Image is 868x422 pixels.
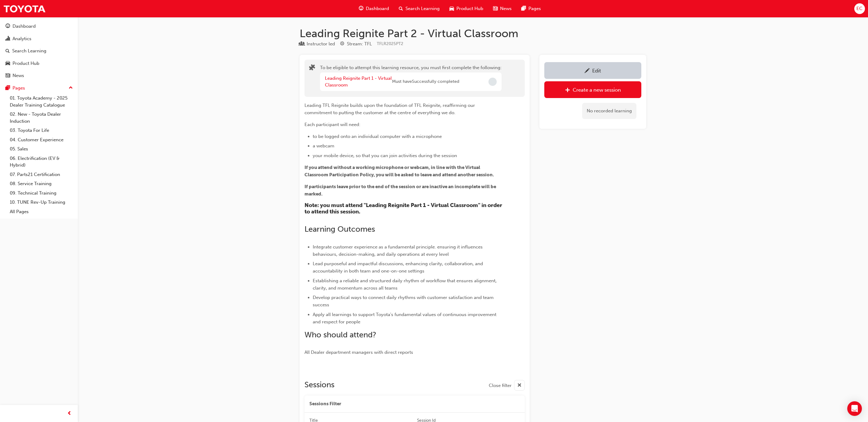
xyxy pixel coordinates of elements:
[320,64,502,92] div: To be eligible to attempt this learning resource, you must first complete the following:
[13,23,36,30] div: Dashboard
[304,122,360,127] span: Each participant will need:
[7,126,75,135] a: 03. Toyota For Life
[304,330,376,339] span: Who should attend?
[517,2,546,15] a: pages-iconPages
[517,382,522,389] span: cross-icon
[585,68,590,74] span: pencil-icon
[565,87,570,93] span: plus-icon
[854,3,865,14] button: EC
[354,2,394,15] a: guage-iconDashboard
[3,2,46,16] img: Trak
[489,382,512,389] span: Close filter
[7,179,75,188] a: 08. Service Training
[2,45,75,57] a: Search Learning
[2,70,75,81] a: News
[856,5,863,12] span: EC
[7,154,75,170] a: 06. Electrification (EV & Hybrid)
[300,40,335,48] div: Type
[12,47,46,55] div: Search Learning
[366,5,389,12] span: Dashboard
[2,33,75,44] a: Analytics
[7,93,75,110] a: 01. Toyota Academy - 2025 Dealer Training Catalogue
[304,224,375,234] span: Learning Outcomes
[304,350,413,355] span: All Dealer department managers with direct reports
[300,27,646,40] h1: Leading Reignite Part 2 - Virtual Classroom
[5,24,10,29] span: guage-icon
[313,134,442,139] span: to be logged onto an individual computer with a microphone
[5,36,10,42] span: chart-icon
[340,41,344,47] span: target-icon
[449,5,454,12] span: car-icon
[521,5,526,12] span: pages-icon
[340,40,372,48] div: Stream
[456,5,483,12] span: Product Hub
[313,261,484,274] span: Lead purposeful and impactful discussions, enhancing clarity, collaboration, and accountability i...
[592,68,601,74] div: Edit
[300,41,304,47] span: learningResourceType_INSTRUCTOR_LED-icon
[500,5,512,12] span: News
[405,5,440,12] span: Search Learning
[528,5,541,12] span: Pages
[13,35,31,42] div: Analytics
[488,78,497,86] span: Incomplete
[7,207,75,216] a: All Pages
[2,58,75,69] a: Product Hub
[488,2,517,15] a: news-iconNews
[847,401,862,416] div: Open Intercom Messenger
[304,202,503,215] span: Note: you must attend "Leading Reignite Part 1 - Virtual Classroom" in order to attend this session.
[347,40,372,47] div: Stream: TFL
[7,170,75,179] a: 07. Parts21 Certification
[582,103,636,119] div: No recorded learning
[13,72,24,79] div: News
[67,410,72,417] span: prev-icon
[2,83,75,94] button: Pages
[304,380,334,391] h2: Sessions
[325,76,392,88] a: Leading Reignite Part 1 - Virtual Classroom
[304,184,497,197] span: If participants leave prior to the end of the session or are inactive an incomplete will be marked.
[359,5,363,12] span: guage-icon
[493,5,498,12] span: news-icon
[573,87,621,93] div: Create a new session
[2,21,75,32] a: Dashboard
[309,65,315,72] span: puzzle-icon
[5,48,10,54] span: search-icon
[7,188,75,198] a: 09. Technical Training
[313,278,498,291] span: Establishing a reliable and structured daily rhythm of workflow that ensures alignment, clarity, ...
[7,144,75,154] a: 05. Sales
[7,135,75,145] a: 04. Customer Experience
[307,40,335,47] div: Instructor led
[5,61,10,66] span: car-icon
[399,5,403,12] span: search-icon
[304,165,494,178] span: If you attend without a working microphone or webcam, in line with the Virtual Classroom Particip...
[7,198,75,207] a: 10. TUNE Rev-Up Training
[313,244,484,257] span: Integrate customer experience as a fundamental principle. ensuring it influences behaviours, deci...
[309,400,341,407] span: Sessions Filter
[377,41,403,46] span: Learning resource code
[5,86,10,91] span: pages-icon
[313,153,457,158] span: your mobile device, so that you can join activities during the session
[2,19,75,83] button: DashboardAnalyticsSearch LearningProduct HubNews
[313,143,334,149] span: a webcam
[445,2,488,15] a: car-iconProduct Hub
[313,312,498,325] span: Apply all learnings to support Toyota's fundamental values of continuous improvement and respect ...
[313,295,495,308] span: Develop practical ways to connect daily rhythms with customer satisfaction and team success
[394,2,445,15] a: search-iconSearch Learning
[69,84,73,92] span: up-icon
[544,62,641,79] a: Edit
[304,103,476,115] span: Leading TFL Reignite builds upon the foundation of TFL Reignite, reaffirming our commitment to pu...
[5,73,10,79] span: news-icon
[392,78,459,85] span: Must have Successfully completed
[13,85,25,92] div: Pages
[13,60,39,67] div: Product Hub
[489,380,525,391] button: Close filter
[7,110,75,126] a: 02. New - Toyota Dealer Induction
[544,81,641,98] a: Create a new session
